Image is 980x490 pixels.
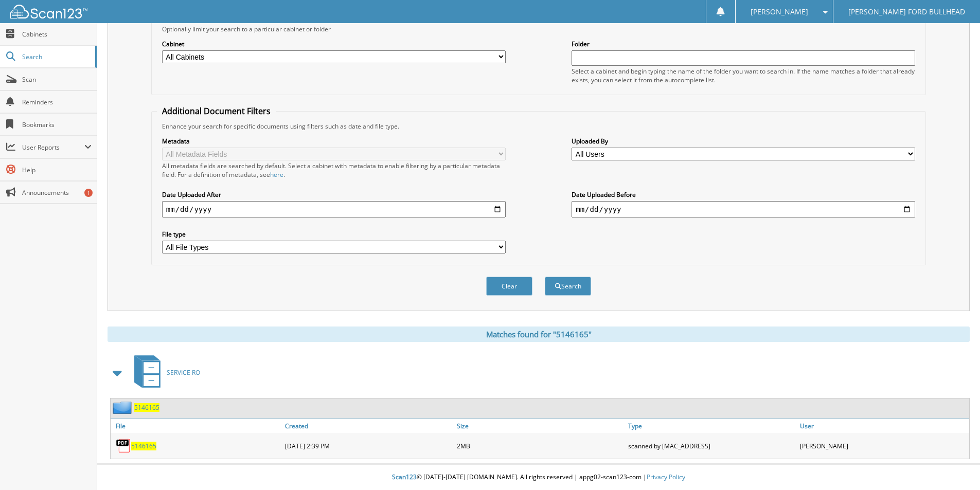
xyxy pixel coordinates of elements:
span: Cabinets [22,30,92,39]
a: File [111,419,282,433]
div: Matches found for "5146165" [108,326,970,342]
span: Search [22,52,90,61]
div: [DATE] 2:39 PM [282,435,454,456]
div: Enhance your search for specific documents using filters such as date and file type. [157,122,920,131]
label: Cabinet [162,40,506,48]
iframe: Chat Widget [929,441,980,490]
a: User [797,419,969,433]
span: [PERSON_NAME] [751,9,808,15]
span: [PERSON_NAME] FORD BULLHEAD [848,9,965,15]
div: 1 [84,189,93,197]
div: 2MB [454,435,626,456]
span: Scan [22,75,92,84]
input: start [162,201,506,217]
span: User Reports [22,143,84,152]
div: scanned by [MAC_ADDRESS] [626,435,797,456]
a: 5146165 [131,442,156,450]
input: end [572,201,915,217]
button: Search [545,277,591,296]
label: File type [162,230,506,239]
label: Folder [572,40,915,48]
a: Created [282,419,454,433]
span: Bookmarks [22,120,92,129]
span: SERVICE RO [167,368,200,377]
div: All metadata fields are searched by default. Select a cabinet with metadata to enable filtering b... [162,161,506,179]
a: Size [454,419,626,433]
legend: Additional Document Filters [157,105,276,117]
label: Date Uploaded Before [572,190,915,199]
a: Type [626,419,797,433]
img: scan123-logo-white.svg [10,5,87,19]
label: Uploaded By [572,137,915,146]
div: [PERSON_NAME] [797,435,969,456]
div: Select a cabinet and begin typing the name of the folder you want to search in. If the name match... [572,67,915,84]
span: Help [22,166,92,174]
span: Announcements [22,188,92,197]
button: Clear [486,277,532,296]
a: Privacy Policy [647,473,685,481]
span: Scan123 [392,473,417,481]
label: Date Uploaded After [162,190,506,199]
label: Metadata [162,137,506,146]
div: © [DATE]-[DATE] [DOMAIN_NAME]. All rights reserved | appg02-scan123-com | [97,465,980,490]
a: here [270,170,283,179]
a: SERVICE RO [128,352,200,393]
div: Optionally limit your search to a particular cabinet or folder [157,25,920,33]
img: folder2.png [113,401,134,414]
span: Reminders [22,98,92,106]
a: 5146165 [134,403,159,412]
img: PDF.png [116,438,131,453]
